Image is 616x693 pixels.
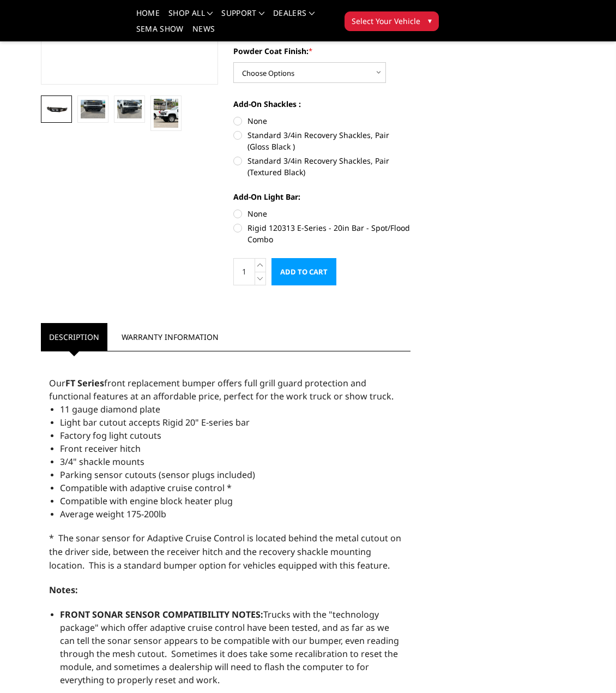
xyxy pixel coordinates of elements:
input: Add to Cart [271,258,336,285]
span: Our front replacement bumper offers full grill guard protection and functional features at an aff... [49,377,394,402]
span: 3/4" shackle mounts [60,456,144,468]
a: Dealers [273,9,315,25]
strong: FRONT SONAR SENSOR COMPATIBILITY NOTES: [60,608,263,620]
a: Home [136,9,160,25]
span: Front receiver hitch [60,443,141,455]
span: Compatible with adaptive cruise control * [60,482,232,494]
span: Factory fog light cutouts [60,429,161,441]
img: 2024-2025 Chevrolet 2500-3500 - FT Series - Base Front Bumper [44,104,69,115]
a: Description [41,323,107,351]
a: SEMA Show [136,25,184,41]
img: 2024-2025 Chevrolet 2500-3500 - FT Series - Base Front Bumper [81,100,105,118]
iframe: Chat Widget [561,641,616,693]
span: Light bar cutout accepts Rigid 20" E-series bar [60,416,250,428]
img: 2024-2025 Chevrolet 2500-3500 - FT Series - Base Front Bumper [117,100,142,118]
span: * The sonar sensor for Adaptive Cruise Control is located behind the metal cutout on the driver s... [49,532,401,571]
a: shop all [168,9,213,25]
label: Rigid 120313 E-Series - 20in Bar - Spot/Flood Combo [233,222,410,245]
label: Powder Coat Finish: [233,45,410,57]
span: Parking sensor cutouts (sensor plugs included) [60,469,255,481]
label: Add-On Light Bar: [233,191,410,202]
a: News [192,25,215,41]
img: 2024-2025 Chevrolet 2500-3500 - FT Series - Base Front Bumper [154,99,178,128]
label: Standard 3/4in Recovery Shackles, Pair (Textured Black) [233,155,410,178]
button: Select Your Vehicle [345,11,439,31]
label: Add-On Shackles : [233,98,410,110]
span: Average weight 175-200lb [60,508,166,520]
span: Compatible with engine block heater plug [60,495,233,507]
span: Trucks with the "technology package" which offer adaptive cruise control have been tested, and as... [60,608,399,686]
label: None [233,115,410,127]
label: Standard 3/4in Recovery Shackles, Pair (Gloss Black ) [233,129,410,152]
a: Warranty Information [113,323,227,351]
a: Support [221,9,264,25]
span: 11 gauge diamond plate [60,403,160,415]
strong: Notes: [49,584,78,596]
strong: FT Series [65,377,104,389]
label: None [233,208,410,219]
span: Select Your Vehicle [352,15,420,27]
span: ▾ [428,15,432,26]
